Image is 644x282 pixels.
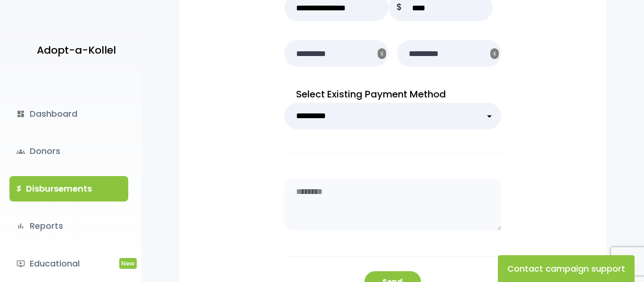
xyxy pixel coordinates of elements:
button: Contact campaign support [498,255,635,282]
i: dashboard [17,110,25,118]
a: ondemand_videoEducationalNew [9,251,128,276]
a: bar_chartReports [9,213,128,239]
p: Select Existing Payment Method [284,86,501,103]
span: groups [17,147,25,156]
button: X [378,48,386,59]
a: groupsDonors [9,138,128,164]
a: $Disbursements [9,176,128,201]
a: dashboardDashboard [9,101,128,127]
a: Adopt-a-Kollel [32,27,116,73]
button: X [490,48,499,59]
i: $ [17,182,21,196]
p: Adopt-a-Kollel [37,41,116,60]
span: New [119,258,137,269]
i: ondemand_video [17,259,25,268]
i: bar_chart [17,222,25,230]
